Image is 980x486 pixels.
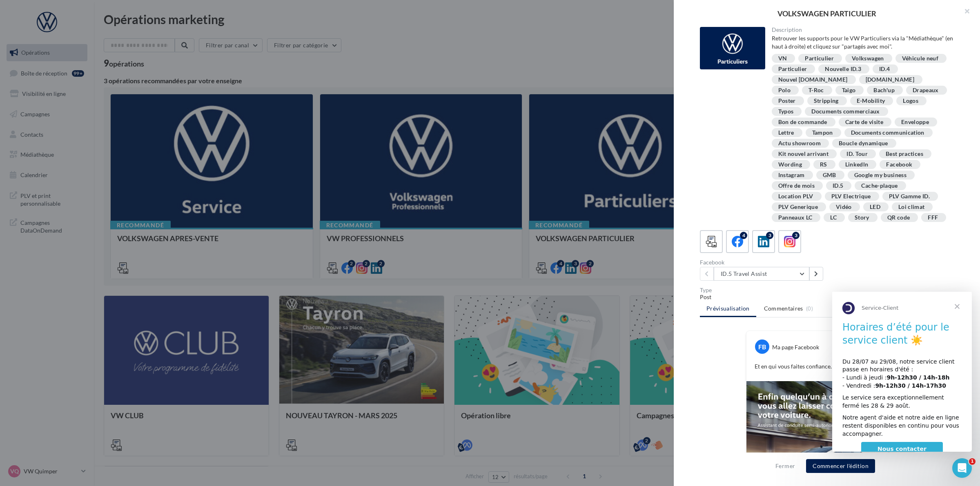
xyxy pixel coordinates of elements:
[755,340,769,354] div: FB
[778,119,827,125] div: Bon de commande
[857,98,885,104] div: E-Mobility
[778,130,794,136] div: Lettre
[855,215,869,221] div: Story
[772,461,798,471] button: Fermer
[852,55,884,62] div: Volkswagen
[778,140,821,146] div: Actu showroom
[886,162,912,168] div: Facebook
[811,109,880,115] div: Documents commerciaux
[825,66,861,72] div: Nouvelle ID.3
[898,204,925,210] div: Loi climat
[928,215,938,221] div: FFF
[866,77,915,83] div: [DOMAIN_NAME]
[820,162,827,168] div: RS
[823,172,836,178] div: GMB
[836,204,852,210] div: Vidéo
[812,130,833,136] div: Tampon
[887,215,910,221] div: QR code
[778,204,818,210] div: PLV Generique
[778,98,796,104] div: Poster
[755,362,906,371] p: Et en qui vous faites confiance.
[830,215,837,221] div: LC
[839,140,888,146] div: Boucle dynamique
[792,232,800,239] div: 3
[764,304,803,313] span: Commentaires
[913,87,939,93] div: Drapeaux
[831,193,871,200] div: PLV Electrique
[854,172,906,178] div: Google my business
[700,287,960,293] div: Type
[833,183,843,189] div: ID.5
[901,119,929,125] div: Enveloppe
[778,172,805,178] div: Instagram
[902,55,939,62] div: Véhicule neuf
[29,150,111,165] a: Nous contacter
[772,343,819,351] div: Ma page Facebook
[969,458,976,465] span: 1
[870,204,880,210] div: LED
[861,183,898,189] div: Cache-plaque
[845,162,869,168] div: Linkedln
[873,87,894,93] div: Bach'up
[846,151,868,157] div: ID. Tour
[778,87,791,93] div: Polo
[45,154,94,160] span: Nous contacter
[805,55,834,62] div: Particulier
[778,215,813,221] div: Panneaux LC
[778,55,787,62] div: VN
[886,151,923,157] div: Best practices
[879,66,890,72] div: ID.4
[814,98,839,104] div: Stripping
[842,87,856,93] div: Taigo
[808,87,824,93] div: T-Roc
[889,193,930,200] div: PLV Gamme ID.
[903,98,918,104] div: Logos
[832,292,972,452] iframe: Intercom live chat message
[700,293,960,301] div: Post
[778,151,829,157] div: Kit nouvel arrivant
[778,66,807,72] div: Particulier
[778,162,802,168] div: Wording
[740,232,747,239] div: 4
[714,267,809,281] button: ID.5 Travel Assist
[772,27,954,33] div: Description
[806,459,875,473] button: Commencer l'édition
[766,232,773,239] div: 3
[778,77,848,83] div: Nouvel [DOMAIN_NAME]
[851,130,924,136] div: Documents communication
[845,119,883,125] div: Carte de visite
[778,109,794,115] div: Typos
[952,458,972,478] iframe: Intercom live chat
[700,260,827,265] div: Facebook
[687,10,967,17] div: VOLKSWAGEN PARTICULIER
[778,193,813,200] div: Location PLV
[806,305,813,312] span: (0)
[772,34,954,51] div: Retrouver les supports pour le VW Particuliers via la "Médiathèque" (en haut à droite) et cliquez...
[778,183,815,189] div: Offre de mois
